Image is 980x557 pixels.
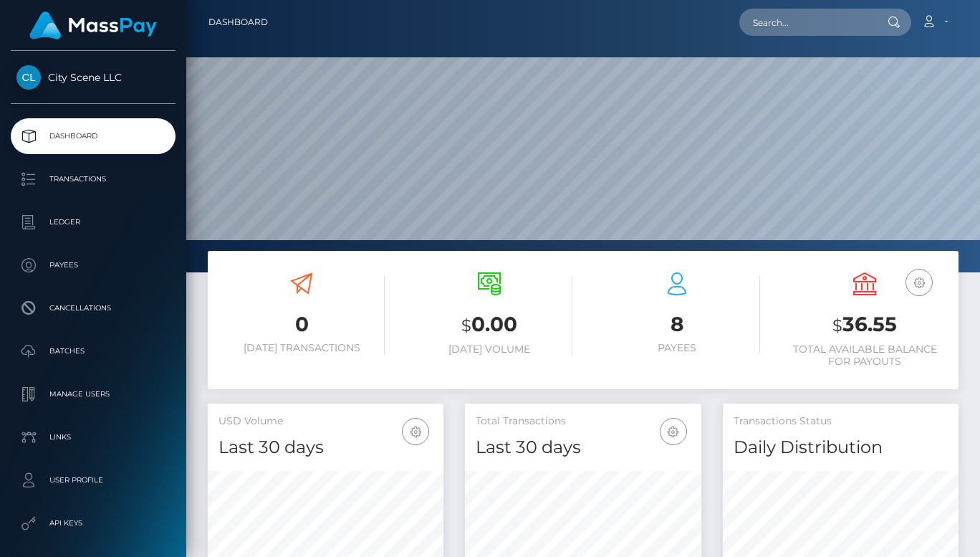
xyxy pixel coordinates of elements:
[11,376,176,412] a: Manage Users
[594,310,760,338] h3: 8
[16,297,170,319] p: Cancellations
[406,343,572,356] h6: [DATE] Volume
[16,65,41,90] img: City Scene LLC
[11,247,176,283] a: Payees
[406,310,572,340] h3: 0.00
[11,71,176,84] span: City Scene LLC
[218,342,385,354] h6: [DATE] Transactions
[11,290,176,326] a: Cancellations
[739,9,874,36] input: Search...
[218,310,385,338] h3: 0
[782,310,948,340] h3: 36.55
[218,414,433,429] h5: USD Volume
[461,315,471,335] small: $
[16,254,170,276] p: Payees
[16,384,170,405] p: Manage Users
[11,161,176,197] a: Transactions
[16,168,170,190] p: Transactions
[208,7,268,37] a: Dashboard
[218,435,433,460] h4: Last 30 days
[29,11,157,39] img: MassPay Logo
[832,315,842,335] small: $
[782,343,948,368] h6: Total Available Balance for Payouts
[476,414,690,429] h5: Total Transactions
[16,513,170,534] p: API Keys
[16,211,170,233] p: Ledger
[16,125,170,147] p: Dashboard
[16,470,170,491] p: User Profile
[734,435,948,460] h4: Daily Distribution
[734,414,948,429] h5: Transactions Status
[16,341,170,362] p: Batches
[476,435,690,460] h4: Last 30 days
[11,118,176,154] a: Dashboard
[11,333,176,369] a: Batches
[11,419,176,455] a: Links
[11,462,176,498] a: User Profile
[11,204,176,240] a: Ledger
[594,342,760,354] h6: Payees
[16,427,170,448] p: Links
[11,505,176,541] a: API Keys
